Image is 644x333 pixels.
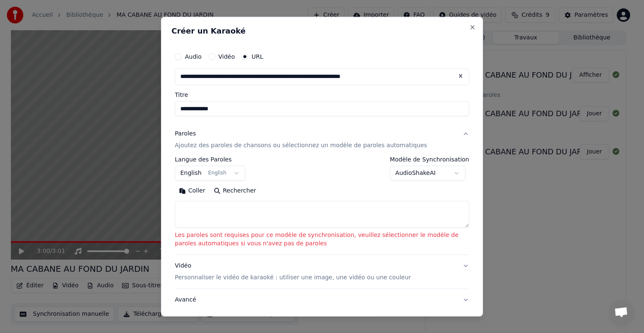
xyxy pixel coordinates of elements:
label: Titre [175,92,469,98]
label: Vidéo [218,54,235,60]
button: VidéoPersonnaliser le vidéo de karaoké : utiliser une image, une vidéo ou une couleur [175,255,469,289]
button: Rechercher [210,184,260,198]
h2: Créer un Karaoké [171,27,473,35]
p: Les paroles sont requises pour ce modèle de synchronisation, veuillez sélectionner le modèle de p... [175,231,469,248]
div: ParolesAjoutez des paroles de chansons ou sélectionnez un modèle de paroles automatiques [175,156,469,255]
label: Langue des Paroles [175,156,245,162]
button: Coller [175,184,210,198]
div: Paroles [175,130,196,138]
label: URL [252,54,263,60]
div: Vidéo [175,262,411,282]
p: Ajoutez des paroles de chansons ou sélectionnez un modèle de paroles automatiques [175,141,427,150]
label: Audio [185,54,202,60]
label: Modèle de Synchronisation [390,156,469,162]
button: ParolesAjoutez des paroles de chansons ou sélectionnez un modèle de paroles automatiques [175,123,469,156]
p: Personnaliser le vidéo de karaoké : utiliser une image, une vidéo ou une couleur [175,273,411,282]
button: Avancé [175,289,469,311]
